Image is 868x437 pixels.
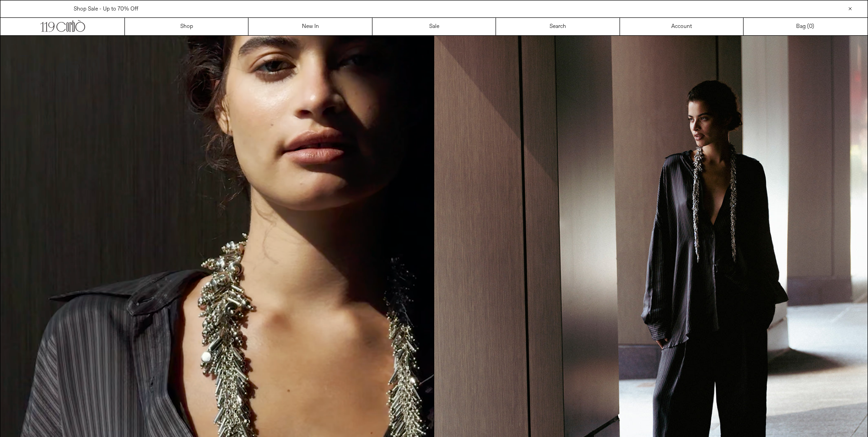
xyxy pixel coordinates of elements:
[809,23,812,30] span: 0
[496,18,620,35] a: Search
[74,5,138,13] a: Shop Sale - Up to 70% Off
[125,18,248,35] a: Shop
[372,18,496,35] a: Sale
[248,18,372,35] a: New In
[744,18,867,35] a: Bag ()
[620,18,744,35] a: Account
[809,22,814,31] span: )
